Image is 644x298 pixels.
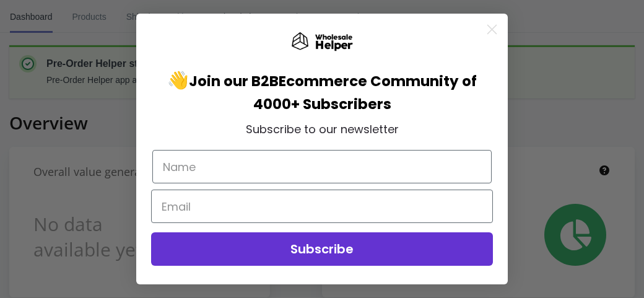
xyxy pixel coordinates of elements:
[151,232,493,266] button: Subscribe
[291,32,353,52] img: Wholesale Helper Logo
[189,71,279,91] span: Join our B2B
[246,121,399,137] span: Subscribe to our newsletter
[152,150,492,183] input: Name
[481,19,503,40] button: Close dialog
[167,68,279,92] span: 👋
[151,190,493,223] input: Email
[253,71,477,114] span: Ecommerce Community of 4000+ Subscribers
